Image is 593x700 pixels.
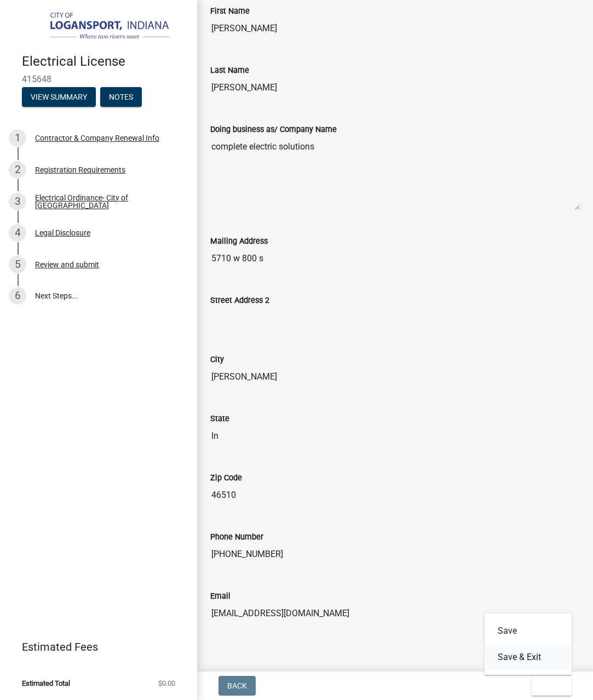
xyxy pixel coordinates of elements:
[485,618,572,644] button: Save
[22,87,96,107] button: View Summary
[22,74,175,84] span: 415648
[100,93,142,102] wm-modal-confirm: Notes
[35,194,180,209] div: Electrical Ordinance- City of [GEOGRAPHIC_DATA]
[210,297,269,305] label: Street Address 2
[9,161,26,179] div: 2
[22,93,96,102] wm-modal-confirm: Summary
[35,229,90,237] div: Legal Disclosure
[210,474,242,482] label: Zip Code
[158,680,175,687] span: $0.00
[485,613,572,675] div: Exit
[532,676,572,696] button: Exit
[9,256,26,273] div: 5
[210,8,250,15] label: First Name
[218,676,256,696] button: Back
[210,533,263,541] label: Phone Number
[9,636,180,658] a: Estimated Fees
[485,644,572,670] button: Save & Exit
[9,129,26,147] div: 1
[35,261,99,268] div: Review and submit
[210,238,268,245] label: Mailing Address
[210,67,249,74] label: Last Name
[540,681,556,690] span: Exit
[35,134,159,142] div: Contractor & Company Renewal Info
[210,136,580,210] textarea: complete electric solutions
[22,54,188,70] h4: Electrical License
[100,87,142,107] button: Notes
[210,593,231,600] label: Email
[227,681,247,690] span: Back
[9,224,26,242] div: 4
[35,166,125,174] div: Registration Requirements
[210,356,224,364] label: City
[9,193,26,210] div: 3
[9,287,26,305] div: 6
[210,415,229,423] label: State
[210,126,337,134] label: Doing business as/ Company Name
[22,12,180,42] img: City of Logansport, Indiana
[22,680,70,687] span: Estimated Total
